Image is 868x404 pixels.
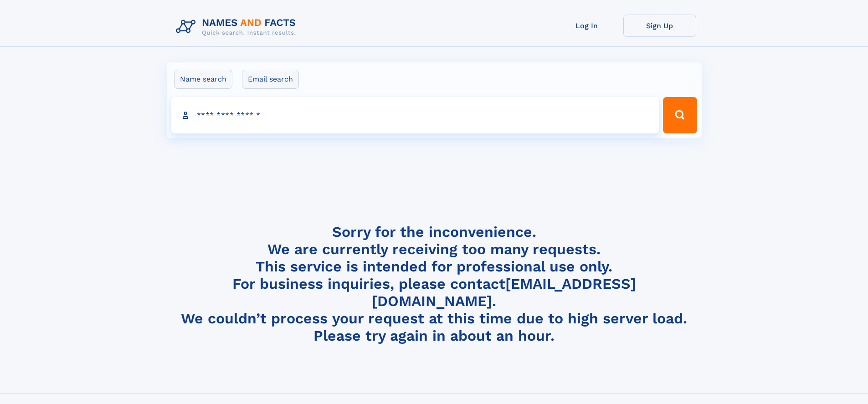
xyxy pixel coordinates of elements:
[663,97,697,133] button: Search Button
[372,275,636,310] a: [EMAIL_ADDRESS][DOMAIN_NAME]
[623,15,696,37] a: Sign Up
[172,15,303,39] img: Logo Names and Facts
[172,223,696,345] h4: Sorry for the inconvenience. We are currently receiving too many requests. This service is intend...
[242,70,299,89] label: Email search
[174,70,232,89] label: Name search
[171,97,659,133] input: search input
[550,15,623,37] a: Log In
